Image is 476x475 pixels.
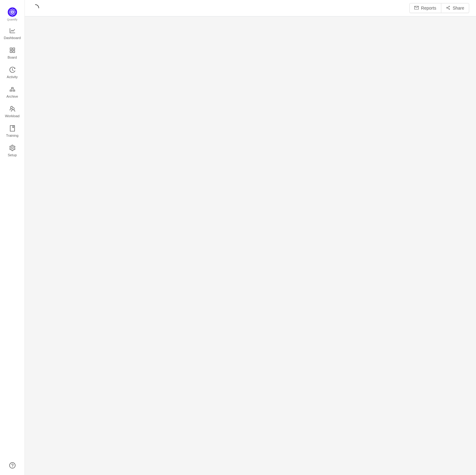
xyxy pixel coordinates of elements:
[9,145,15,151] i: icon: setting
[8,149,17,161] span: Setup
[32,4,39,12] i: icon: loading
[9,87,15,99] a: Archive
[9,67,15,79] a: Activity
[8,51,17,64] span: Board
[9,28,15,34] i: icon: line-chart
[409,3,441,13] button: icon: mailReports
[9,106,15,112] i: icon: team
[7,71,18,83] span: Activity
[6,129,18,142] span: Training
[9,106,15,118] a: Workload
[7,90,18,103] span: Archive
[4,32,21,44] span: Dashboard
[9,28,15,40] a: Dashboard
[9,47,15,53] i: icon: appstore
[8,7,17,17] img: Quantify
[9,126,15,138] a: Training
[9,145,15,158] a: Setup
[9,125,15,131] i: icon: book
[441,3,469,13] button: icon: share-altShare
[9,462,15,468] a: icon: question-circle
[9,86,15,92] i: icon: gold
[9,67,15,73] i: icon: history
[7,18,18,21] span: Quantify
[5,110,20,122] span: Workload
[9,47,15,60] a: Board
